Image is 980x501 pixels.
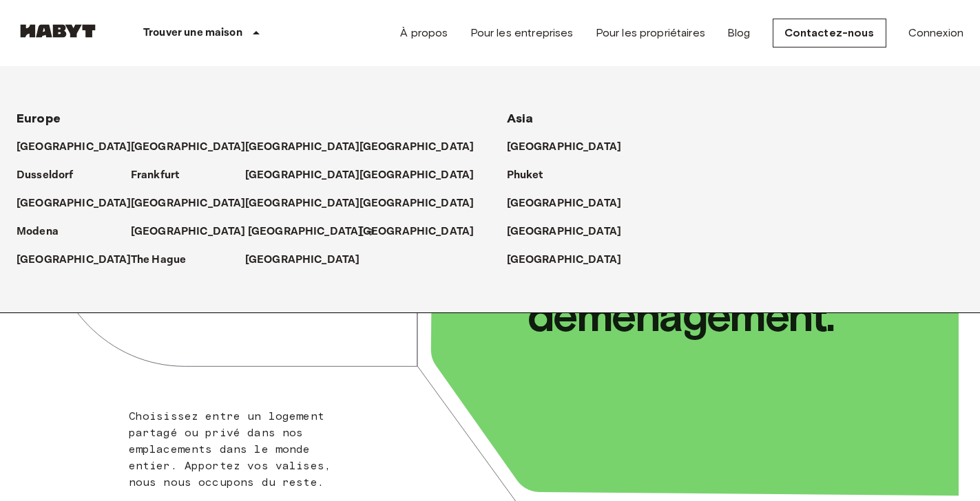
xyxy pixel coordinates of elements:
a: The Hague [131,252,200,268]
p: [GEOGRAPHIC_DATA] [359,195,475,212]
p: [GEOGRAPHIC_DATA] [17,139,132,156]
a: [GEOGRAPHIC_DATA] [359,139,488,156]
a: [GEOGRAPHIC_DATA] [359,167,488,184]
p: [GEOGRAPHIC_DATA] [248,224,363,240]
p: [GEOGRAPHIC_DATA] [359,224,475,240]
p: Phuket [507,167,543,184]
a: [GEOGRAPHIC_DATA] [248,224,377,240]
p: [GEOGRAPHIC_DATA] [359,139,475,156]
p: [GEOGRAPHIC_DATA] [131,139,246,156]
a: [GEOGRAPHIC_DATA] [131,195,260,212]
p: [GEOGRAPHIC_DATA] [131,224,246,240]
p: [GEOGRAPHIC_DATA] [245,167,360,184]
img: Habyt [17,24,99,38]
a: [GEOGRAPHIC_DATA] [359,195,488,212]
a: [GEOGRAPHIC_DATA] [245,139,374,156]
a: [GEOGRAPHIC_DATA] [17,252,145,268]
a: [GEOGRAPHIC_DATA] [245,167,374,184]
a: Connexion [908,25,963,41]
p: Dusseldorf [17,167,74,184]
a: Pour les propriétaires [596,25,705,41]
p: Modena [17,224,59,240]
a: À propos [400,25,448,41]
p: [GEOGRAPHIC_DATA] [507,195,622,212]
a: [GEOGRAPHIC_DATA] [359,224,488,240]
a: Blog [727,25,751,41]
p: [GEOGRAPHIC_DATA] [359,167,475,184]
a: [GEOGRAPHIC_DATA] [245,195,374,212]
p: Trouver une maison [143,25,242,41]
a: [GEOGRAPHIC_DATA] [245,252,374,268]
span: Asia [507,111,534,126]
p: [GEOGRAPHIC_DATA] [507,252,622,268]
a: Contactez-nous [773,19,886,47]
a: [GEOGRAPHIC_DATA] [507,139,636,156]
a: Phuket [507,167,557,184]
p: [GEOGRAPHIC_DATA] [245,139,360,156]
p: [GEOGRAPHIC_DATA] [507,224,622,240]
a: Dusseldorf [17,167,87,184]
a: Frankfurt [131,167,193,184]
p: [GEOGRAPHIC_DATA] [17,195,132,212]
p: [GEOGRAPHIC_DATA] [507,139,622,156]
a: [GEOGRAPHIC_DATA] [507,252,636,268]
p: The Hague [131,252,186,268]
a: Modena [17,224,72,240]
a: [GEOGRAPHIC_DATA] [17,139,145,156]
span: Europe [17,111,61,126]
p: [GEOGRAPHIC_DATA] [245,195,360,212]
a: Pour les entreprises [470,25,574,41]
a: [GEOGRAPHIC_DATA] [507,195,636,212]
p: [GEOGRAPHIC_DATA] [131,195,246,212]
p: [GEOGRAPHIC_DATA] [17,252,132,268]
p: [GEOGRAPHIC_DATA] [245,252,360,268]
a: [GEOGRAPHIC_DATA] [507,224,636,240]
p: Frankfurt [131,167,179,184]
span: Débloquez votre prochain déménagement. [528,195,902,340]
span: Choisissez entre un logement partagé ou privé dans nos emplacements dans le monde entier. Apporte... [129,409,331,489]
a: [GEOGRAPHIC_DATA] [131,224,260,240]
a: [GEOGRAPHIC_DATA] [17,195,145,212]
a: [GEOGRAPHIC_DATA] [131,139,260,156]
